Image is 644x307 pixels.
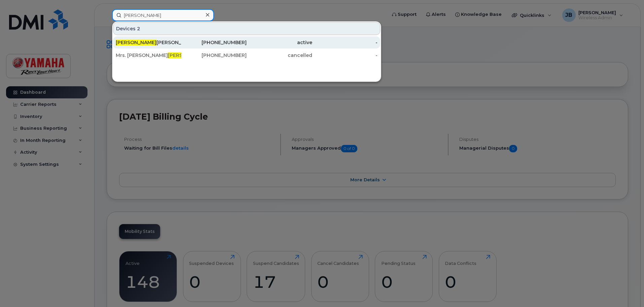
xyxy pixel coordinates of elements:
a: [PERSON_NAME][PERSON_NAME][PHONE_NUMBER]active- [113,36,380,49]
div: cancelled [247,52,312,59]
div: active [247,39,312,46]
div: - [312,39,378,46]
div: Mrs. [PERSON_NAME] [116,52,181,59]
span: 2 [137,25,140,32]
span: [PERSON_NAME] [116,39,156,45]
div: [PERSON_NAME] [116,39,181,46]
a: Mrs. [PERSON_NAME][PERSON_NAME][PHONE_NUMBER]cancelled- [113,49,380,61]
div: - [312,52,378,59]
span: [PERSON_NAME] [168,52,209,58]
div: [PHONE_NUMBER] [181,39,247,46]
div: Devices [113,22,380,35]
div: [PHONE_NUMBER] [181,52,247,59]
